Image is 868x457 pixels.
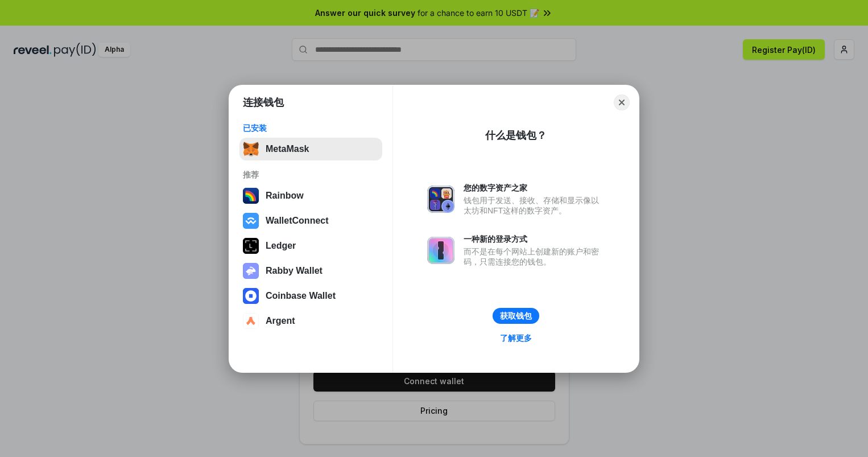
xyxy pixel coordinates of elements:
button: Rabby Wallet [239,260,382,282]
button: Coinbase Wallet [239,285,382,307]
button: 获取钱包 [493,308,539,324]
div: 推荐 [243,170,379,180]
a: 了解更多 [493,331,539,345]
div: Rainbow [266,191,304,201]
div: 钱包用于发送、接收、存储和显示像以太坊和NFT这样的数字资产。 [464,195,605,216]
div: WalletConnect [266,216,329,226]
div: 什么是钱包？ [485,129,547,142]
img: svg+xml,%3Csvg%20width%3D%2228%22%20height%3D%2228%22%20viewBox%3D%220%200%2028%2028%22%20fill%3D... [243,313,259,329]
div: Coinbase Wallet [266,291,336,301]
div: 而不是在每个网站上创建新的账户和密码，只需连接您的钱包。 [464,246,605,267]
img: svg+xml,%3Csvg%20width%3D%2228%22%20height%3D%2228%22%20viewBox%3D%220%200%2028%2028%22%20fill%3D... [243,213,259,229]
div: Rabby Wallet [266,266,323,276]
img: svg+xml,%3Csvg%20xmlns%3D%22http%3A%2F%2Fwww.w3.org%2F2000%2Fsvg%22%20fill%3D%22none%22%20viewBox... [427,237,454,264]
div: 一种新的登录方式 [464,234,605,244]
img: svg+xml,%3Csvg%20xmlns%3D%22http%3A%2F%2Fwww.w3.org%2F2000%2Fsvg%22%20width%3D%2228%22%20height%3... [243,238,259,254]
img: svg+xml,%3Csvg%20width%3D%22120%22%20height%3D%22120%22%20viewBox%3D%220%200%20120%20120%22%20fil... [243,188,259,204]
button: Close [614,94,630,110]
img: svg+xml,%3Csvg%20xmlns%3D%22http%3A%2F%2Fwww.w3.org%2F2000%2Fsvg%22%20fill%3D%22none%22%20viewBox... [427,186,454,213]
h1: 连接钱包 [243,96,284,109]
button: Argent [239,310,382,332]
div: 已安装 [243,123,379,133]
button: Ledger [239,234,382,257]
div: 获取钱包 [500,311,532,321]
button: Rainbow [239,184,382,207]
div: MetaMask [266,144,309,154]
div: Ledger [266,241,296,251]
div: 您的数字资产之家 [464,183,605,193]
div: 了解更多 [500,333,532,343]
button: WalletConnect [239,209,382,232]
div: Argent [266,316,295,326]
img: svg+xml,%3Csvg%20fill%3D%22none%22%20height%3D%2233%22%20viewBox%3D%220%200%2035%2033%22%20width%... [243,141,259,157]
img: svg+xml,%3Csvg%20xmlns%3D%22http%3A%2F%2Fwww.w3.org%2F2000%2Fsvg%22%20fill%3D%22none%22%20viewBox... [243,263,259,279]
button: MetaMask [239,138,382,160]
img: svg+xml,%3Csvg%20width%3D%2228%22%20height%3D%2228%22%20viewBox%3D%220%200%2028%2028%22%20fill%3D... [243,288,259,304]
